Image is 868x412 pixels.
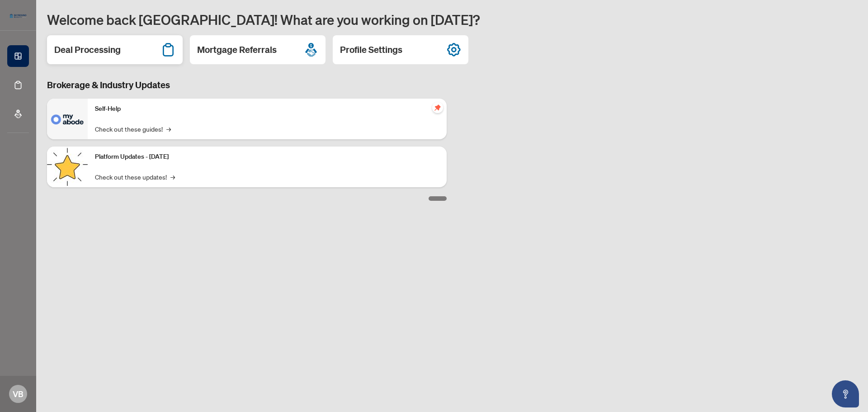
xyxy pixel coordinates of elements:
a: Check out these guides!→ [95,124,171,134]
span: pushpin [432,102,443,113]
img: Self-Help [47,99,88,139]
p: Self-Help [95,104,439,114]
img: logo [7,11,29,20]
h1: Welcome back [GEOGRAPHIC_DATA]! What are you working on [DATE]? [47,11,857,28]
h2: Mortgage Referrals [197,43,277,56]
span: → [170,172,175,182]
span: VB [13,388,24,400]
h3: Brokerage & Industry Updates [47,79,447,91]
img: Platform Updates - September 16, 2025 [47,147,88,187]
h2: Profile Settings [340,43,402,56]
a: Check out these updates!→ [95,172,175,182]
p: Platform Updates - [DATE] [95,152,439,162]
h2: Deal Processing [54,43,121,56]
button: Open asap [832,380,859,407]
span: → [166,124,171,134]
